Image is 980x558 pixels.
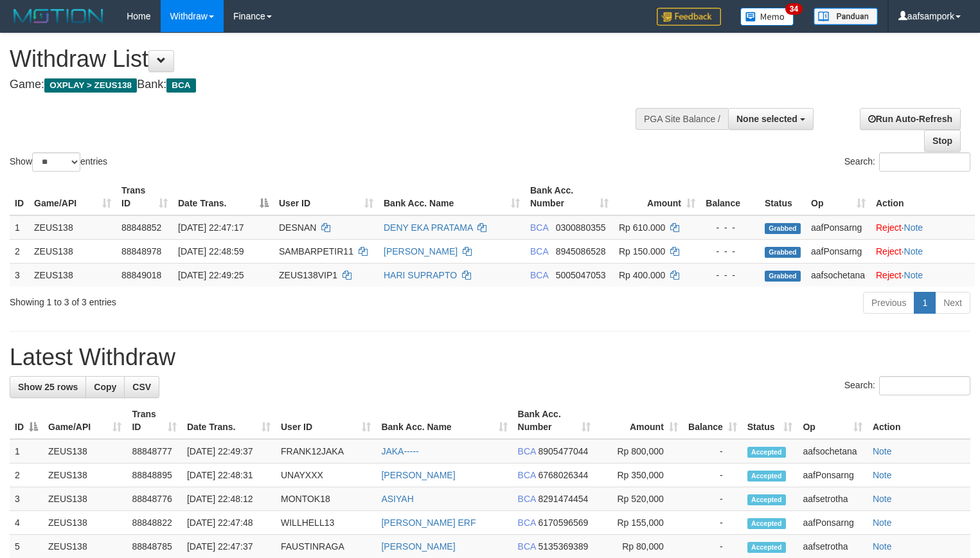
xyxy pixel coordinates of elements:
td: [DATE] 22:48:12 [182,487,276,511]
span: Accepted [747,542,786,553]
span: OXPLAY > ZEUS138 [44,78,137,93]
span: Accepted [747,471,786,482]
span: BCA [518,470,536,480]
td: FRANK12JAKA [276,439,376,464]
span: Accepted [747,494,786,505]
span: 88848978 [121,246,161,256]
td: aafsochetana [797,439,867,464]
span: Grabbed [765,247,801,258]
span: Copy 8945086528 to clipboard [556,246,606,256]
a: [PERSON_NAME] ERF [381,517,476,528]
th: Game/API: activate to sort column ascending [29,179,116,215]
td: aafPonsarng [797,511,867,535]
a: JAKA----- [381,446,418,456]
th: Bank Acc. Number: activate to sort column ascending [525,179,614,215]
td: [DATE] 22:49:37 [182,439,276,464]
span: BCA [530,222,548,233]
label: Search: [844,152,970,172]
span: Rp 150.000 [619,246,665,256]
span: 88848852 [121,222,161,233]
th: Bank Acc. Number: activate to sort column ascending [513,402,596,439]
h4: Game: Bank: [10,78,641,91]
a: Note [904,246,923,256]
span: Copy 6768026344 to clipboard [539,470,589,480]
a: HARI SUPRAPTO [384,270,457,280]
td: MONTOK18 [276,487,376,511]
span: [DATE] 22:49:25 [178,270,244,280]
span: BCA [166,78,195,93]
th: Game/API: activate to sort column ascending [43,402,127,439]
span: Copy 5005047053 to clipboard [556,270,606,280]
div: - - - [706,221,754,234]
span: BCA [530,270,548,280]
a: Note [873,470,892,480]
th: ID [10,179,29,215]
td: Rp 800,000 [596,439,683,464]
td: aafsochetana [806,263,871,287]
th: Op: activate to sort column ascending [806,179,871,215]
th: ID: activate to sort column descending [10,402,43,439]
th: Trans ID: activate to sort column ascending [127,402,182,439]
th: Status [760,179,806,215]
a: Next [935,292,970,314]
td: · [871,215,975,240]
span: DESNAN [279,222,316,233]
td: aafPonsarng [797,464,867,487]
th: Op: activate to sort column ascending [797,402,867,439]
a: 1 [914,292,936,314]
td: WILLHELL13 [276,511,376,535]
span: Copy 0300880355 to clipboard [556,222,606,233]
td: 3 [10,263,29,287]
td: ZEUS138 [29,215,116,240]
th: Action [868,402,970,439]
a: [PERSON_NAME] [381,470,455,480]
th: Status: activate to sort column ascending [742,402,798,439]
span: ZEUS138VIP1 [279,270,337,280]
th: Date Trans.: activate to sort column ascending [182,402,276,439]
td: 1 [10,439,43,464]
span: Rp 400.000 [619,270,665,280]
span: Grabbed [765,223,801,234]
span: Copy 8291474454 to clipboard [539,494,589,504]
td: - [683,439,742,464]
td: aafPonsarng [806,215,871,240]
span: SAMBARPETIR11 [279,246,353,256]
a: Note [904,222,923,233]
a: Note [873,494,892,504]
a: Copy [85,376,125,398]
a: Note [873,517,892,528]
td: 88848777 [127,439,182,464]
td: aafPonsarng [806,239,871,263]
span: Copy 5135369389 to clipboard [539,541,589,552]
input: Search: [879,152,970,172]
td: 2 [10,464,43,487]
td: Rp 350,000 [596,464,683,487]
span: None selected [736,114,797,124]
span: [DATE] 22:48:59 [178,246,244,256]
span: BCA [518,494,536,504]
td: - [683,511,742,535]
a: DENY EKA PRATAMA [384,222,473,233]
a: Previous [863,292,914,314]
th: Action [871,179,975,215]
select: Showentries [32,152,80,172]
td: ZEUS138 [43,511,127,535]
span: Show 25 rows [18,382,78,392]
td: · [871,263,975,287]
span: Grabbed [765,271,801,282]
th: Balance: activate to sort column ascending [683,402,742,439]
span: BCA [530,246,548,256]
span: Copy 6170596569 to clipboard [539,517,589,528]
td: [DATE] 22:47:48 [182,511,276,535]
td: ZEUS138 [29,263,116,287]
a: Note [873,541,892,552]
td: 1 [10,215,29,240]
td: ZEUS138 [43,464,127,487]
span: [DATE] 22:47:17 [178,222,244,233]
h1: Withdraw List [10,46,641,72]
span: Copy [94,382,116,392]
td: 88848895 [127,464,182,487]
th: User ID: activate to sort column ascending [276,402,376,439]
img: MOTION_logo.png [10,6,107,26]
td: [DATE] 22:48:31 [182,464,276,487]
